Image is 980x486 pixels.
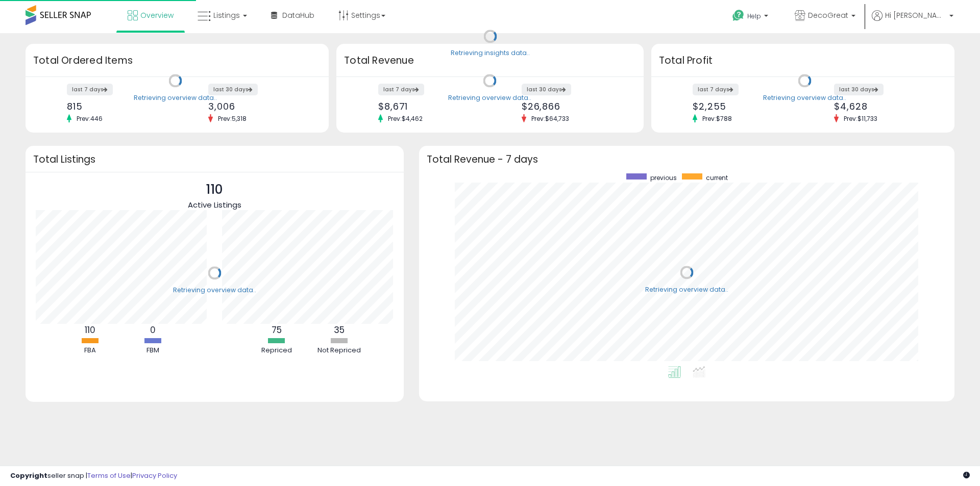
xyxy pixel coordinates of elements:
span: Hi [PERSON_NAME] [885,10,946,20]
div: Retrieving overview data.. [173,286,256,295]
span: Listings [213,10,240,20]
div: Retrieving overview data.. [645,285,728,294]
a: Help [724,2,778,33]
span: DataHub [282,10,314,20]
div: Retrieving overview data.. [763,93,846,103]
a: Hi [PERSON_NAME] [872,10,953,33]
span: DecoGreat [808,10,848,20]
div: Retrieving overview data.. [134,93,217,103]
i: Get Help [732,9,745,22]
span: Help [747,12,761,20]
span: Overview [140,10,174,20]
div: Retrieving overview data.. [448,93,531,103]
